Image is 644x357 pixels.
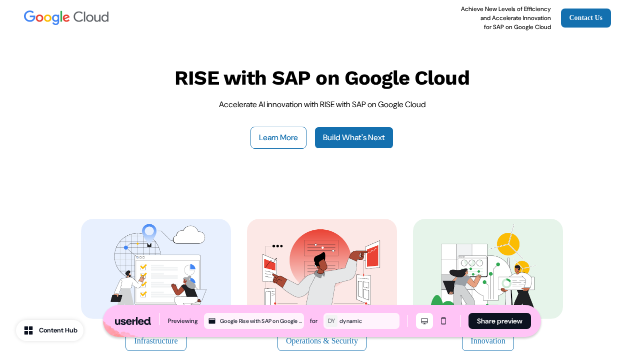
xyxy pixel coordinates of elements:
div: Google Rise with SAP on Google Cloud [220,316,302,325]
button: Share preview [468,313,531,329]
p: RISE with SAP on Google Cloud [174,66,469,91]
button: Mobile mode [435,313,452,329]
a: Operations & Security [247,219,397,351]
a: Innovation [413,219,563,351]
div: dynamic [339,316,397,325]
div: DY [328,316,335,326]
div: Previewing [168,316,198,326]
button: Learn More [250,127,306,149]
a: Contact Us [561,9,611,28]
button: Innovation [462,331,513,351]
div: Content Hub [39,325,77,335]
button: Operations & Security [277,331,366,351]
button: Infrastructure [125,331,186,351]
button: Content Hub [16,320,83,341]
div: for [310,316,317,326]
p: Accelerate AI innovation with RISE with SAP on Google Cloud [219,99,425,111]
p: Achieve New Levels of Efficiency and Accelerate Innovation for SAP on Google Cloud [461,5,551,32]
a: Infrastructure [81,219,231,351]
a: Build What's Next [314,127,393,149]
button: Desktop mode [416,313,433,329]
